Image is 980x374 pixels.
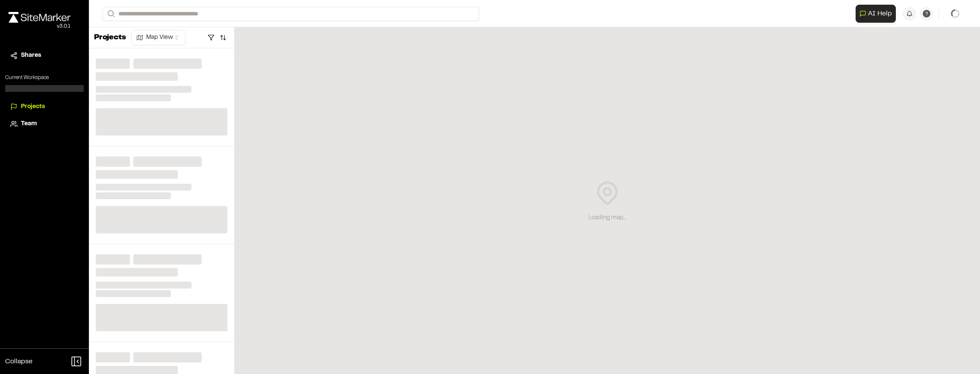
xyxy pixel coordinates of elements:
[10,102,79,112] a: Projects
[10,51,79,60] a: Shares
[5,74,84,82] p: Current Workspace
[21,102,45,112] span: Projects
[103,7,118,21] button: Search
[856,5,896,23] button: Open AI Assistant
[589,213,626,223] div: Loading map...
[10,119,79,129] a: Team
[21,51,41,60] span: Shares
[9,23,71,30] div: Oh geez...please don't...
[856,5,899,23] div: Open AI Assistant
[9,12,71,23] img: rebrand.png
[5,356,32,367] span: Collapse
[94,32,126,44] p: Projects
[21,119,37,129] span: Team
[868,9,892,19] span: AI Help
